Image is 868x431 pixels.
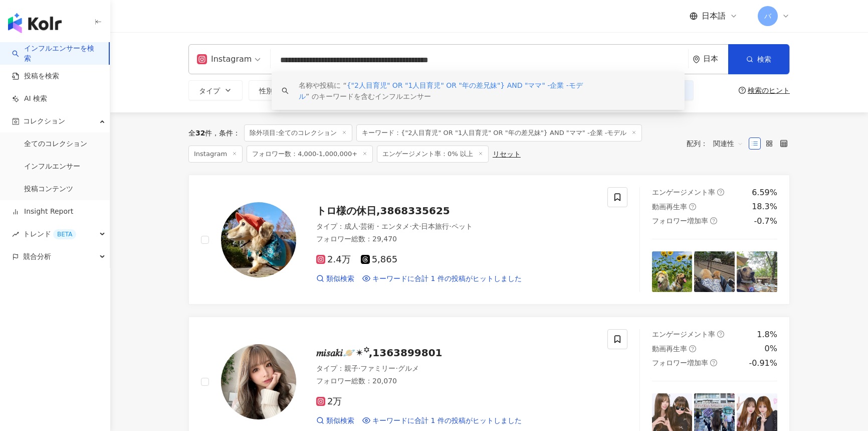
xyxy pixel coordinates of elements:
span: rise [12,231,19,238]
span: · [358,364,360,372]
span: 検索 [757,55,771,63]
button: 検索 [728,44,789,74]
span: ファミリー [360,364,395,372]
span: · [409,222,411,230]
span: · [358,222,360,230]
span: question-circle [717,331,724,338]
span: 日本語 [702,11,726,22]
div: 配列： [687,135,749,152]
span: 日本旅行 [421,222,449,230]
button: 性別 [249,80,296,100]
div: -0.91% [749,358,777,369]
div: 全 件 [188,129,212,137]
span: · [449,222,451,230]
button: タイプ [188,80,243,100]
span: {"2人目育児" OR "1人目育児" OR "年の差兄妹"} AND "ママ" -企業 -モデル [299,81,583,100]
a: 類似検索 [316,416,354,426]
span: キーワードに合計 1 件の投稿がヒットしました [372,274,522,284]
span: トロ様の休日,3868335625 [316,205,450,217]
span: 競合分析 [23,245,51,268]
a: 全てのコレクション [24,139,87,149]
div: 日本 [703,55,728,63]
span: トレンド [23,223,76,245]
span: question-circle [710,217,717,224]
span: search [282,87,289,94]
img: logo [8,13,62,33]
div: -0.7% [754,216,777,227]
span: 芸術・エンタメ [360,222,409,230]
span: question-circle [717,189,724,196]
span: 成人 [344,222,358,230]
span: フォロワー増加率 [652,359,708,367]
span: · [419,222,421,230]
img: post-image [737,251,777,292]
span: 動画再生率 [652,203,687,211]
img: post-image [652,251,693,292]
div: タイプ ： [316,364,595,374]
span: 類似検索 [326,416,354,426]
div: タイプ ： [316,222,595,232]
span: 犬 [412,222,419,230]
img: KOL Avatar [221,344,296,419]
div: 18.3% [752,201,777,212]
div: 名称や投稿に “ ” のキーワードを含むインフルエンサー [299,80,675,102]
div: 6.59% [752,187,777,198]
div: 0% [765,343,777,354]
span: question-circle [689,345,696,352]
span: エンゲージメント率 [652,188,715,196]
span: フォロワー数：4,000-1,000,000+ [247,146,373,163]
span: question-circle [689,203,696,210]
span: question-circle [710,359,717,366]
span: 32 [195,129,205,137]
a: 投稿を検索 [12,71,59,81]
img: post-image [694,251,735,292]
span: ペット [452,222,473,230]
span: コレクション [23,110,65,132]
span: エンゲージメント率 [652,330,715,338]
a: AI 検索 [12,94,47,104]
span: 𝑚𝑖𝑠𝑎𝑘𝑖🪐✴︎꙳,1363899801 [316,347,443,359]
span: 動画再生率 [652,345,687,353]
div: リセット [493,150,521,158]
div: Instagram [197,51,252,67]
img: KOL Avatar [221,202,296,277]
a: 投稿コンテンツ [24,184,73,194]
span: バ [764,11,771,22]
div: 検索のヒント [748,86,790,94]
a: Insight Report [12,207,73,217]
span: タイプ [199,87,220,95]
span: · [395,364,397,372]
span: 2.4万 [316,254,351,265]
span: フォロワー増加率 [652,217,708,225]
span: 2万 [316,396,342,407]
span: 条件 ： [212,129,240,137]
div: フォロワー総数 ： 29,470 [316,234,595,244]
div: フォロワー総数 ： 20,070 [316,376,595,386]
a: キーワードに合計 1 件の投稿がヒットしました [362,416,522,426]
span: 除外項目:全てのコレクション [244,124,352,141]
span: キーワード：{"2人目育児" OR "1人目育児" OR "年の差兄妹"} AND "ママ" -企業 -モデル [356,124,642,141]
a: searchインフルエンサーを検索 [12,44,101,63]
div: 1.8% [757,329,777,340]
span: 関連性 [713,135,743,152]
a: 類似検索 [316,274,354,284]
span: 類似検索 [326,274,354,284]
span: エンゲージメント率：0% 以上 [377,146,489,163]
span: question-circle [739,87,746,94]
a: KOL Avatarトロ様の休日,3868335625タイプ：成人·芸術・エンタメ·犬·日本旅行·ペットフォロワー総数：29,4702.4万5,865類似検索キーワードに合計 1 件の投稿がヒッ... [188,175,790,305]
span: Instagram [188,146,243,163]
span: キーワードに合計 1 件の投稿がヒットしました [372,416,522,426]
span: environment [693,56,700,63]
span: 性別 [259,87,273,95]
span: 5,865 [361,254,398,265]
a: インフルエンサー [24,162,80,172]
span: グルメ [398,364,419,372]
div: BETA [53,229,76,239]
span: 親子 [344,364,358,372]
a: キーワードに合計 1 件の投稿がヒットしました [362,274,522,284]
